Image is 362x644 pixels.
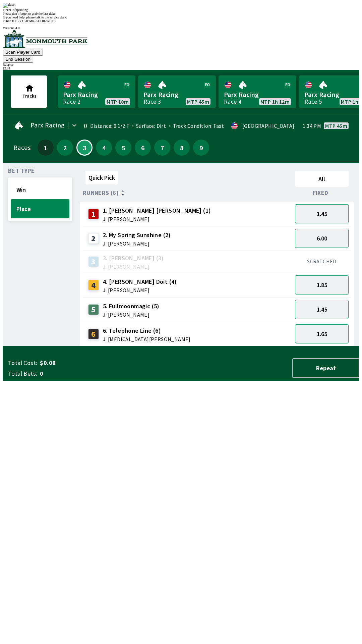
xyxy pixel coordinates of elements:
[115,140,131,156] button: 5
[3,3,15,8] img: ticket
[3,49,43,56] button: Scan Player Card
[13,145,31,150] div: Races
[82,123,87,128] div: 0
[59,145,71,150] span: 2
[138,75,216,108] a: Parx RacingRace 3MTP 45m
[31,122,65,128] span: Parx Racing
[143,99,161,104] div: Race 3
[103,336,191,342] span: J: [MEDICAL_DATA][PERSON_NAME]
[260,99,290,104] span: MTP 1h 12m
[11,75,47,108] button: Tracks
[292,358,359,378] button: Repeat
[166,122,224,129] span: Track Condition: Fast
[3,8,359,12] div: Ticket 1 of 1 printing
[295,258,349,265] div: SCRATCHED
[174,140,190,156] button: 8
[17,19,56,23] span: PYJT-JEMR-KOOR-WHFE
[103,287,177,293] span: J: [PERSON_NAME]
[57,140,73,156] button: 2
[103,254,164,263] span: 3. [PERSON_NAME] (3)
[103,326,191,335] span: 6. Telephone Line (6)
[298,175,346,183] span: All
[103,312,160,317] span: J: [PERSON_NAME]
[96,140,112,156] button: 4
[292,190,351,196] div: Fixed
[83,190,292,196] div: Runners (6)
[3,56,33,63] button: End Session
[88,174,115,181] span: Quick Pick
[88,329,99,339] div: 6
[295,300,349,319] button: 1.45
[103,302,160,311] span: 5. Fullmoonmagic (5)
[88,304,99,315] div: 5
[107,99,129,104] span: MTP 18m
[317,210,327,218] span: 1.45
[76,140,93,156] button: 3
[143,90,210,99] span: Parx Racing
[224,90,291,99] span: Parx Racing
[3,63,359,66] div: Balance
[175,145,188,150] span: 8
[325,123,347,128] span: MTP 45m
[103,264,164,269] span: J: [PERSON_NAME]
[313,190,328,196] span: Fixed
[103,277,177,286] span: 4. [PERSON_NAME] Doit (4)
[103,216,211,222] span: J: [PERSON_NAME]
[3,66,359,70] div: $ 2.31
[295,229,349,248] button: 6.00
[8,168,35,173] span: Bet Type
[317,306,327,313] span: 1.45
[103,241,171,246] span: J: [PERSON_NAME]
[295,204,349,223] button: 1.45
[195,145,207,150] span: 9
[136,145,149,150] span: 6
[3,15,67,19] span: If you need help, please talk to the service desk.
[117,145,130,150] span: 5
[193,140,209,156] button: 9
[224,99,241,104] div: Race 4
[3,19,359,23] div: Public ID:
[242,123,295,128] div: [GEOGRAPHIC_DATA]
[88,233,99,244] div: 2
[103,206,211,215] span: 1. [PERSON_NAME] [PERSON_NAME] (1)
[3,12,359,15] div: Please don't forget to grab the last ticket
[83,190,119,196] span: Runners (6)
[88,256,99,267] div: 3
[8,359,37,367] span: Total Cost:
[295,324,349,343] button: 1.65
[298,364,353,372] span: Repeat
[85,171,118,184] button: Quick Pick
[295,275,349,294] button: 1.85
[11,199,69,218] button: Place
[38,140,54,156] button: 1
[129,122,166,129] span: Surface: Dirt
[317,330,327,338] span: 1.65
[22,93,37,99] span: Tracks
[98,145,110,150] span: 4
[16,205,64,213] span: Place
[135,140,151,156] button: 6
[63,90,130,99] span: Parx Racing
[40,370,145,378] span: 0
[79,146,90,149] span: 3
[303,123,321,128] span: 1:34 PM
[39,145,52,150] span: 1
[154,140,170,156] button: 7
[3,26,359,30] div: Version 1.4.0
[40,359,145,367] span: $0.00
[156,145,169,150] span: 7
[8,370,37,378] span: Total Bets:
[58,75,135,108] a: Parx RacingRace 2MTP 18m
[304,99,322,104] div: Race 5
[3,30,87,48] img: venue logo
[317,281,327,289] span: 1.85
[63,99,80,104] div: Race 2
[187,99,209,104] span: MTP 45m
[16,186,64,194] span: Win
[295,171,349,187] button: All
[88,209,99,219] div: 1
[90,122,129,129] span: Distance: 6 1/2 F
[11,180,69,199] button: Win
[317,234,327,242] span: 6.00
[219,75,296,108] a: Parx RacingRace 4MTP 1h 12m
